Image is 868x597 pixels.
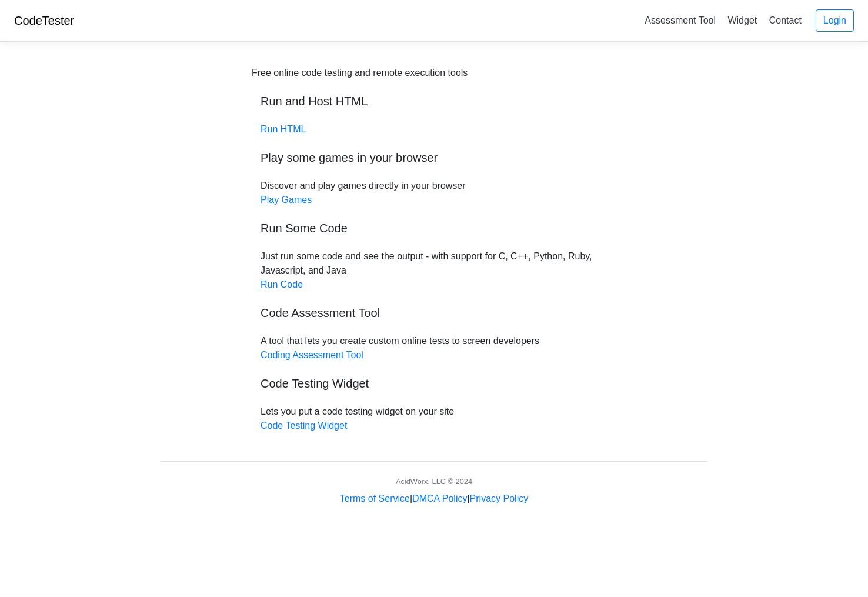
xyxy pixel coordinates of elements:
[816,9,854,32] a: Login
[412,493,467,503] a: DMCA Policy
[261,376,607,391] h5: Code Testing Widget
[261,221,607,235] h5: Run Some Code
[764,11,806,30] a: Contact
[14,14,74,27] a: CodeTester
[252,66,468,80] div: Free online code testing and remote execution tools
[261,195,312,205] a: Play Games
[261,151,607,165] h5: Play some games in your browser
[261,124,306,134] a: Run HTML
[340,493,410,503] a: Terms of Service
[261,279,303,289] a: Run Code
[252,66,616,433] div: Discover and play games directly in your browser Just run some code and see the output - with sup...
[261,421,347,431] a: Code Testing Widget
[396,476,472,487] div: AcidWorx, LLC © 2024
[470,493,529,503] a: Privacy Policy
[640,11,720,30] a: Assessment Tool
[723,11,762,30] a: Widget
[261,350,363,360] a: Coding Assessment Tool
[340,492,528,506] div: | |
[261,94,607,108] h5: Run and Host HTML
[261,306,607,320] h5: Code Assessment Tool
